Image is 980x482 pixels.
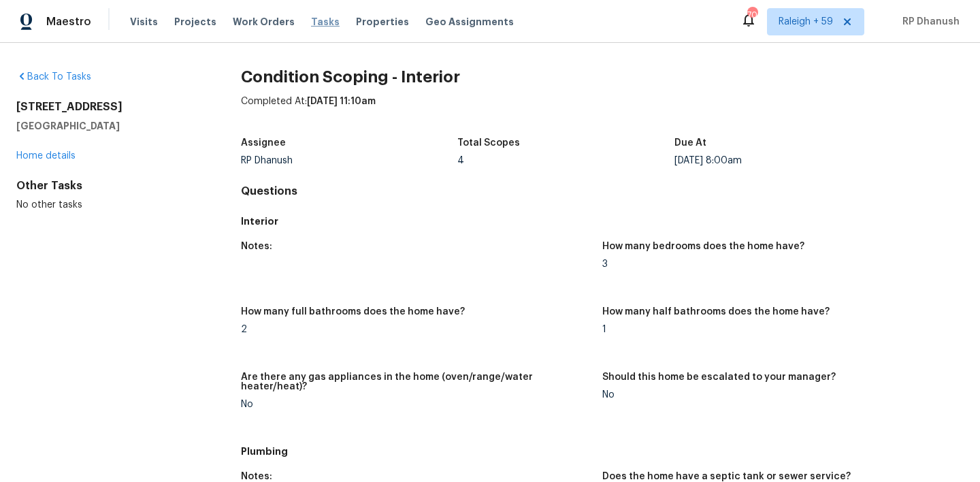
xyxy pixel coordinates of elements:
div: RP Dhanush [241,156,458,165]
div: No [602,390,953,400]
span: No other tasks [16,200,82,210]
h5: Does the home have a septic tank or sewer service? [602,472,851,481]
span: Maestro [46,15,91,29]
div: Completed At: [241,95,964,130]
span: Properties [356,15,409,29]
h5: [GEOGRAPHIC_DATA] [16,119,197,133]
h5: How many half bathrooms does the home have? [602,307,830,317]
span: Tasks [311,17,340,27]
span: Raleigh + 59 [779,15,833,29]
h5: Should this home be escalated to your manager? [602,372,836,382]
span: [DATE] 11:10am [307,97,376,106]
h2: Condition Scoping - Interior [241,70,964,84]
span: Geo Assignments [425,15,514,29]
a: Home details [16,151,76,161]
h5: Due At [674,138,706,148]
h5: How many full bathrooms does the home have? [241,307,465,317]
div: Other Tasks [16,179,197,193]
h5: Are there any gas appliances in the home (oven/range/water heater/heat)? [241,372,591,391]
div: [DATE] 8:00am [674,156,892,165]
div: 704 [747,8,757,22]
h5: Plumbing [241,445,964,458]
div: 3 [602,259,953,269]
h5: Interior [241,214,964,228]
span: Projects [174,15,216,29]
h5: Notes: [241,472,272,481]
span: Work Orders [233,15,295,29]
h5: Assignee [241,138,286,148]
h5: Total Scopes [457,138,520,148]
a: Back To Tasks [16,72,91,82]
span: Visits [130,15,158,29]
div: 4 [457,156,674,165]
h4: Questions [241,184,964,198]
span: RP Dhanush [897,15,960,29]
div: 2 [241,325,591,334]
div: 1 [602,325,953,334]
h2: [STREET_ADDRESS] [16,100,197,114]
h5: Notes: [241,242,272,251]
div: No [241,400,591,409]
h5: How many bedrooms does the home have? [602,242,804,251]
